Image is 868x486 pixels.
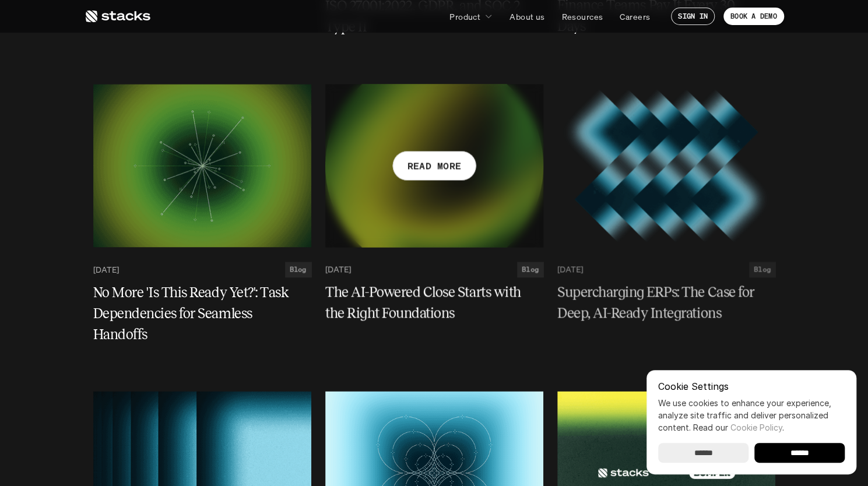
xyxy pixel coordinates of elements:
h2: Blog [522,265,539,273]
a: SIGN IN [671,8,715,25]
p: We use cookies to enhance your experience, analyze site traffic and deliver personalized content. [658,397,845,434]
span: Read our . [693,422,784,432]
p: Cookie Settings [658,382,845,391]
h5: Supercharging ERPs: The Case for Deep, AI-Ready Integrations [557,281,761,323]
p: READ MORE [407,157,461,174]
p: BOOK A DEMO [730,12,777,20]
h2: Blog [290,265,307,273]
p: Careers [620,10,650,23]
a: BOOK A DEMO [723,8,784,25]
p: [DATE] [325,265,351,274]
a: [DATE]Blog [93,262,311,277]
a: About us [502,6,551,27]
h5: No More 'Is This Ready Yet?': Task Dependencies for Seamless Handoffs [93,281,297,344]
p: Product [449,10,480,23]
p: [DATE] [93,265,119,274]
p: About us [509,10,544,23]
a: No More 'Is This Ready Yet?': Task Dependencies for Seamless Handoffs [93,281,311,344]
a: The AI-Powered Close Starts with the Right Foundations [325,281,543,323]
h5: The AI-Powered Close Starts with the Right Foundations [325,281,529,323]
h2: Blog [754,265,771,273]
a: Privacy Policy [175,52,225,62]
p: Resources [561,10,603,23]
p: SIGN IN [678,12,708,20]
a: Cookie Policy [730,422,782,432]
a: READ MORE [325,84,543,247]
a: [DATE]Blog [557,262,775,277]
a: Supercharging ERPs: The Case for Deep, AI-Ready Integrations [557,281,775,323]
a: Resources [554,6,610,27]
a: [DATE]Blog [325,262,543,277]
a: Careers [613,6,657,27]
p: [DATE] [557,265,583,274]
